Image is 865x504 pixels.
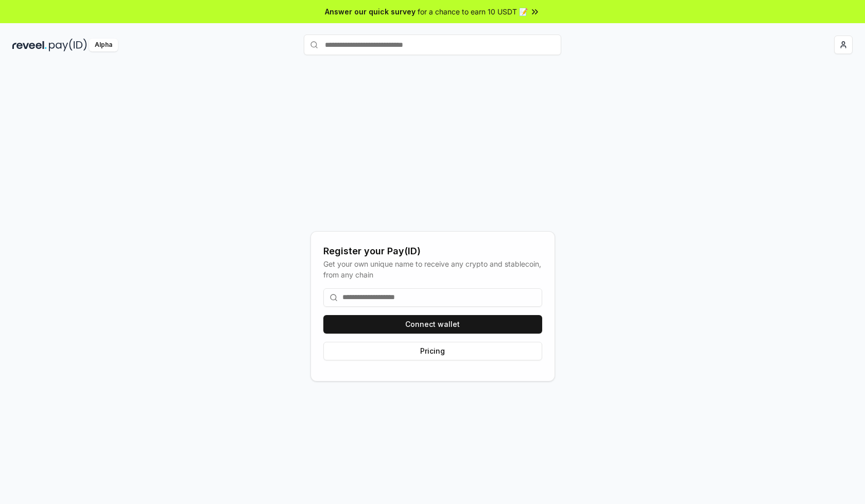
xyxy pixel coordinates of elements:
[323,258,542,280] div: Get your own unique name to receive any crypto and stablecoin, from any chain
[49,39,87,51] img: pay_id
[418,6,528,17] span: for a chance to earn 10 USDT 📝
[89,39,118,51] div: Alpha
[325,6,416,17] span: Answer our quick survey
[323,315,542,334] button: Connect wallet
[12,39,47,51] img: reveel_dark
[323,342,542,360] button: Pricing
[323,244,542,258] div: Register your Pay(ID)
